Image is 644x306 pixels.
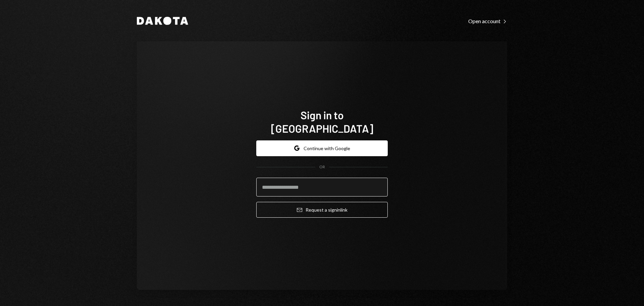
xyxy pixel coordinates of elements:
button: Request a signinlink [256,202,388,218]
a: Open account [468,17,507,25]
div: Open account [468,18,507,25]
div: OR [319,164,325,170]
button: Continue with Google [256,140,388,156]
h1: Sign in to [GEOGRAPHIC_DATA] [256,108,388,135]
